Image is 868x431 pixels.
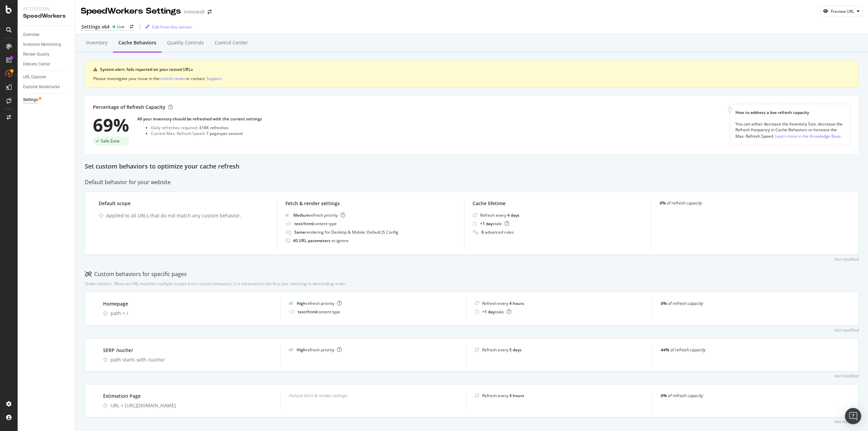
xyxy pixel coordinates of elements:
div: of refresh capacity [659,200,830,206]
img: cRr4yx4cyByr8BeLxltRlzBPIAAAAAElFTkSuQmCC [289,348,293,351]
div: Cache lifetime [473,200,643,207]
div: Edit from this version [152,24,192,30]
div: You can either decrease the Inventory Size, decrease the Refresh frequency in Cache Behaviors or ... [735,121,845,140]
b: 4 hours [509,300,524,306]
div: All your inventory should be refreshed with the current settings [137,116,262,122]
div: stale [482,309,511,315]
div: of refresh capacity [660,300,830,306]
div: refresh priority [297,300,342,306]
div: arrow-right-arrow-left [130,25,134,29]
a: Learn more in the Knowledge Base. [775,133,842,140]
div: Set custom behaviors to optimize your cache refresh [85,162,859,171]
div: Cache behaviors [118,39,156,46]
div: Not modified [834,419,859,425]
div: Overview [23,31,39,38]
div: 7 pages per second [206,131,242,136]
div: rendering for Desktop & Mobile: Default JS Config [294,229,398,235]
div: advanced rules [481,229,514,235]
div: Settings v64 [81,23,110,30]
img: j32suk7ufU7viAAAAAElFTkSuQmCC [285,213,290,217]
b: High [297,347,306,353]
div: to ignore [293,238,349,243]
div: Default behavior for your website [85,178,859,186]
div: Refresh every [482,347,521,353]
div: Applied to all URLs that do not match any custom behavior. [106,212,269,219]
div: Quality Controls [167,39,204,46]
div: Open Intercom Messenger [845,408,861,424]
div: SERP /suche/ [103,347,272,354]
div: URL = [URL][DOMAIN_NAME] [111,402,272,409]
b: 4 days [507,212,519,218]
div: warning banner [85,61,859,87]
div: Refresh every [482,393,524,398]
div: Explorer Bookmarks [23,83,60,91]
b: + 1 day [480,221,493,227]
div: Daily refreshes required: [151,125,262,131]
div: Delivery Center [23,61,50,68]
div: Immowelt [184,8,205,15]
div: Homepage [103,300,272,307]
button: Preview URL [820,6,863,17]
div: Fetch & render settings [285,200,456,207]
a: Render Quality [23,51,70,58]
div: Order matters. When an URL matches multiple scopes from custom behaviors, it is attributed to the... [85,281,347,287]
span: Safe Zone [101,139,120,143]
strong: 44% [660,347,669,353]
div: content type [294,221,337,227]
strong: 0% [659,200,666,206]
div: Support [206,76,221,81]
b: 40 URL parameters [293,238,332,243]
a: Explorer Bookmarks [23,83,70,91]
div: arrow-right-arrow-left [208,9,212,14]
div: Estimation Page [103,393,272,399]
div: Not modified [834,256,859,262]
div: Default fetch & render settings [289,393,458,398]
div: Not modified [834,373,859,379]
a: Settings [23,96,70,103]
div: Default scope [99,200,269,207]
div: Control Center [215,39,248,46]
a: URL Explorer [23,74,70,81]
div: success label [93,136,129,146]
div: of refresh capacity [660,393,830,398]
div: URL Explorer [23,74,46,81]
div: Settings [23,96,38,103]
div: Render Quality [23,51,50,58]
b: text/html [298,309,317,315]
div: Refresh every [480,212,519,218]
img: cRr4yx4cyByr8BeLxltRlzBPIAAAAAElFTkSuQmCC [289,301,293,305]
div: System alert: fails reported on your tested URLs [100,66,850,73]
div: stale [480,221,509,227]
button: Support [206,75,221,82]
strong: 0% [660,393,667,398]
div: Refresh every [482,300,524,306]
a: Inventory Monitoring [23,41,70,48]
div: Please investigate your issue in the or contact . [93,75,850,82]
div: Inventory Monitoring [23,41,61,48]
div: of refresh capacity [660,347,830,353]
button: control center [159,75,186,82]
b: 5 days [509,347,521,353]
b: High [297,300,306,306]
div: Not modified [834,327,859,333]
div: Inventory [86,39,107,46]
b: Same [294,229,305,235]
div: refresh priority [293,212,345,218]
div: content type [298,309,340,315]
a: Delivery Center [23,61,70,68]
div: refresh priority [297,347,342,353]
strong: 0% [660,300,667,306]
a: Overview [23,31,70,38]
div: How to address a low refresh capacity [735,110,845,115]
div: path = / [111,310,272,317]
div: control center [159,76,186,81]
div: Preview URL [831,8,854,14]
b: + 1 day [482,309,495,315]
div: SpeedWorkers [23,12,70,20]
div: path starts with /suche/ [111,356,272,363]
div: Activation [23,5,70,12]
div: 69% [93,116,129,134]
div: Custom behaviors for specific pages [85,270,187,278]
b: 6 [481,229,484,235]
button: Edit from this version [143,21,192,32]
